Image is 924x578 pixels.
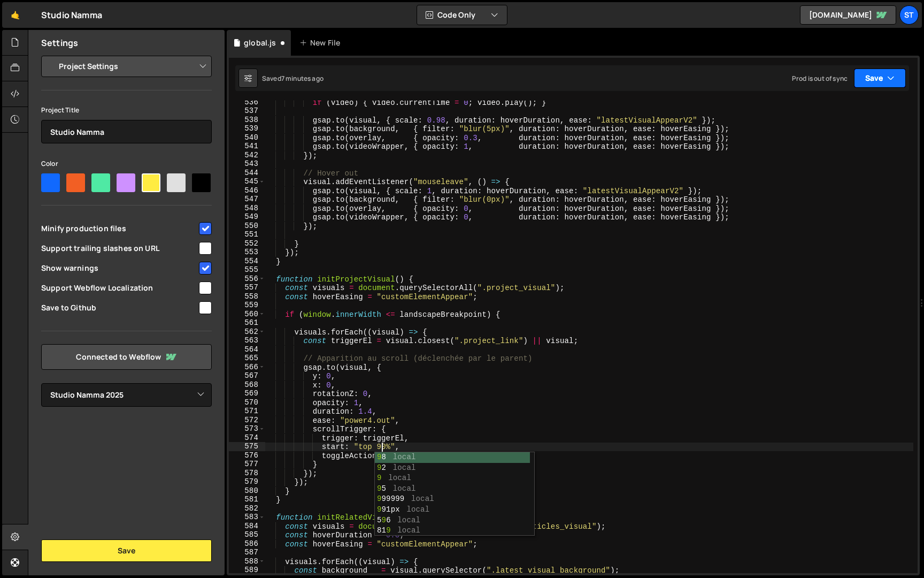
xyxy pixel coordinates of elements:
[262,74,324,83] div: Saved
[229,212,265,222] div: 549
[229,442,265,451] div: 575
[229,107,265,116] div: 537
[41,283,197,293] span: Support Webflow Localization
[229,433,265,443] div: 574
[229,460,265,469] div: 577
[229,495,265,504] div: 581
[41,158,58,169] label: Color
[229,177,265,186] div: 545
[229,477,265,486] div: 579
[229,195,265,204] div: 547
[229,318,265,328] div: 561
[229,469,265,478] div: 578
[41,539,212,562] button: Save
[229,557,265,566] div: 588
[229,116,265,125] div: 538
[229,513,265,522] div: 583
[41,120,212,143] input: Project name
[229,133,265,142] div: 540
[229,381,265,390] div: 568
[229,530,265,539] div: 585
[229,301,265,310] div: 559
[41,223,197,234] span: Minify production files
[229,328,265,337] div: 562
[229,407,265,416] div: 571
[244,37,276,48] div: global.js
[229,345,265,354] div: 564
[281,74,324,83] div: 7 minutes ago
[229,486,265,496] div: 580
[2,2,28,28] a: 🤙
[41,37,78,49] h2: Settings
[229,292,265,301] div: 558
[229,416,265,425] div: 572
[41,105,79,116] label: Project Title
[229,248,265,257] div: 553
[229,424,265,433] div: 573
[899,5,919,25] a: St
[229,142,265,151] div: 541
[229,566,265,575] div: 589
[229,124,265,133] div: 539
[229,265,265,275] div: 555
[41,243,197,254] span: Support trailing slashes on URL
[854,69,906,88] button: Save
[229,389,265,398] div: 569
[41,9,102,21] div: Studio Namma
[229,371,265,381] div: 567
[229,159,265,169] div: 543
[229,169,265,178] div: 544
[800,5,896,25] a: [DOMAIN_NAME]
[41,263,197,273] span: Show warnings
[229,504,265,513] div: 582
[229,548,265,557] div: 587
[229,354,265,363] div: 565
[792,74,848,83] div: Prod is out of sync
[417,5,507,25] button: Code Only
[229,310,265,319] div: 560
[229,257,265,266] div: 554
[229,398,265,407] div: 570
[229,230,265,239] div: 551
[229,283,265,292] div: 557
[229,204,265,213] div: 548
[229,98,265,107] div: 536
[229,451,265,460] div: 576
[229,363,265,372] div: 566
[229,151,265,160] div: 542
[41,344,212,370] a: Connected to Webflow
[41,302,197,313] span: Save to Github
[229,539,265,549] div: 586
[229,336,265,345] div: 563
[229,222,265,231] div: 550
[229,522,265,531] div: 584
[229,186,265,195] div: 546
[229,275,265,284] div: 556
[229,239,265,248] div: 552
[299,37,344,48] div: New File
